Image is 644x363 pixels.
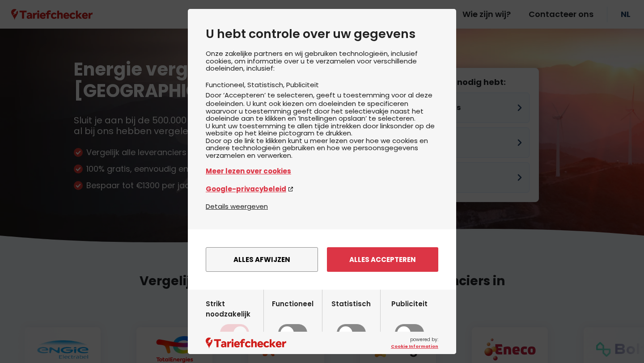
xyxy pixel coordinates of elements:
div: Onze zakelijke partners en wij gebruiken technologieën, inclusief cookies, om informatie over u t... [206,50,438,201]
button: Alles afwijzen [206,247,318,272]
label: Strikt noodzakelijk [206,299,263,342]
span: powered by: [391,336,438,350]
a: Google-privacybeleid [206,184,438,194]
button: Alles accepteren [327,247,438,272]
h2: U hebt controle over uw gegevens [206,27,438,41]
a: Cookie Information [391,343,438,350]
li: Publiciteit [286,80,319,89]
img: logo [206,338,286,349]
div: menu [188,229,456,290]
label: Functioneel [272,299,314,342]
li: Functioneel [206,80,247,89]
label: Publiciteit [391,299,428,342]
button: Details weergeven [206,201,268,211]
a: Meer lezen over cookies [206,166,438,176]
label: Statistisch [331,299,371,342]
li: Statistisch [247,80,286,89]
